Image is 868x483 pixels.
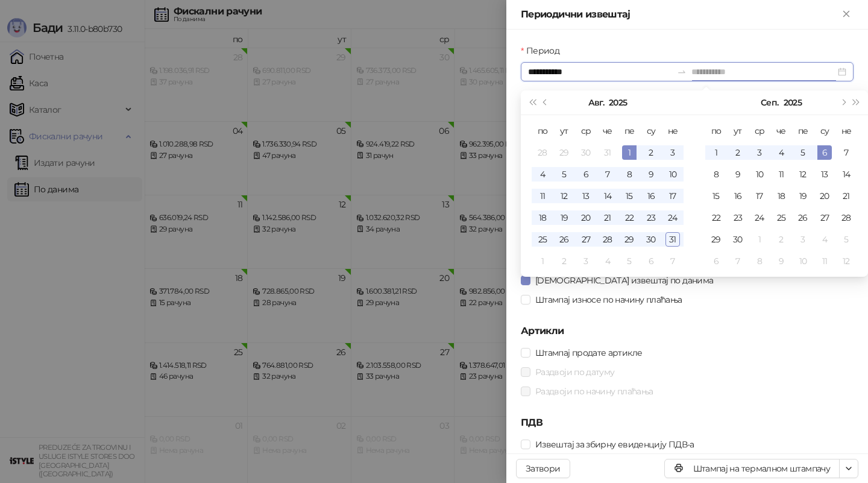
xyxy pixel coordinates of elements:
td: 2025-08-10 [662,163,684,185]
td: 2025-08-16 [640,185,662,207]
div: 4 [817,232,832,247]
td: 2025-09-07 [662,250,684,272]
td: 2025-09-11 [770,163,792,185]
td: 2025-08-09 [640,163,662,185]
td: 2025-10-04 [814,229,835,250]
h5: ПДВ [521,415,854,430]
div: 5 [796,145,810,160]
div: 31 [600,145,615,160]
span: [DEMOGRAPHIC_DATA] извештај по данима [530,274,718,287]
td: 2025-08-01 [618,142,640,163]
td: 2025-09-24 [749,207,770,229]
td: 2025-09-04 [597,250,618,272]
td: 2025-08-24 [662,207,684,229]
div: 10 [796,254,810,268]
td: 2025-09-05 [792,142,814,163]
div: 18 [774,189,788,203]
div: 29 [622,232,637,247]
div: 14 [600,189,615,203]
td: 2025-08-12 [553,185,575,207]
span: to [677,67,687,77]
h5: Артикли [521,324,854,338]
div: 5 [557,167,571,182]
button: Изабери годину [609,90,627,115]
td: 2025-09-10 [749,163,770,185]
div: 7 [600,167,615,182]
td: 2025-09-23 [727,207,749,229]
button: Претходни месец (PageUp) [539,90,552,115]
td: 2025-09-22 [705,207,727,229]
div: 17 [665,189,680,203]
div: 23 [731,210,745,225]
td: 2025-10-11 [814,250,835,272]
td: 2025-08-28 [597,229,618,250]
div: 3 [752,145,767,160]
div: 13 [579,189,593,203]
div: 27 [817,210,832,225]
span: Раздвоји по датуму [530,365,619,379]
div: 6 [709,254,723,268]
td: 2025-09-01 [532,250,553,272]
td: 2025-09-06 [640,250,662,272]
td: 2025-08-21 [597,207,618,229]
button: Изабери месец [761,90,778,115]
td: 2025-10-03 [792,229,814,250]
td: 2025-07-30 [575,142,597,163]
div: 7 [839,145,854,160]
th: ср [575,120,597,142]
td: 2025-09-20 [814,185,835,207]
div: 31 [665,232,680,247]
th: ср [749,120,770,142]
td: 2025-08-26 [553,229,575,250]
div: 7 [665,254,680,268]
td: 2025-08-04 [532,163,553,185]
td: 2025-09-25 [770,207,792,229]
td: 2025-08-27 [575,229,597,250]
div: 3 [665,145,680,160]
div: 15 [622,189,637,203]
td: 2025-08-29 [618,229,640,250]
span: swap-right [677,67,687,77]
th: че [597,120,618,142]
div: 6 [579,167,593,182]
th: пе [618,120,640,142]
th: че [770,120,792,142]
div: 20 [579,210,593,225]
td: 2025-09-05 [618,250,640,272]
td: 2025-09-17 [749,185,770,207]
span: Раздвоји по начину плаћања [530,385,658,398]
div: 30 [579,145,593,160]
td: 2025-08-05 [553,163,575,185]
td: 2025-09-03 [575,250,597,272]
div: 15 [709,189,723,203]
div: 21 [600,210,615,225]
div: 28 [600,232,615,247]
td: 2025-09-16 [727,185,749,207]
div: 1 [535,254,550,268]
div: 6 [817,145,832,160]
td: 2025-08-18 [532,207,553,229]
td: 2025-07-29 [553,142,575,163]
div: 2 [774,232,788,247]
td: 2025-08-20 [575,207,597,229]
td: 2025-07-28 [532,142,553,163]
td: 2025-10-09 [770,250,792,272]
div: 8 [752,254,767,268]
button: Изабери годину [784,90,802,115]
div: 13 [817,167,832,182]
td: 2025-09-26 [792,207,814,229]
td: 2025-10-01 [749,229,770,250]
div: Периодични извештај [521,7,839,22]
td: 2025-08-14 [597,185,618,207]
div: 2 [557,254,571,268]
input: Период [528,65,672,78]
td: 2025-10-02 [770,229,792,250]
div: 17 [752,189,767,203]
div: 11 [774,167,788,182]
div: 24 [752,210,767,225]
div: 3 [579,254,593,268]
td: 2025-09-03 [749,142,770,163]
div: 5 [622,254,637,268]
th: пе [792,120,814,142]
button: Штампај на термалном штампачу [664,459,840,478]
